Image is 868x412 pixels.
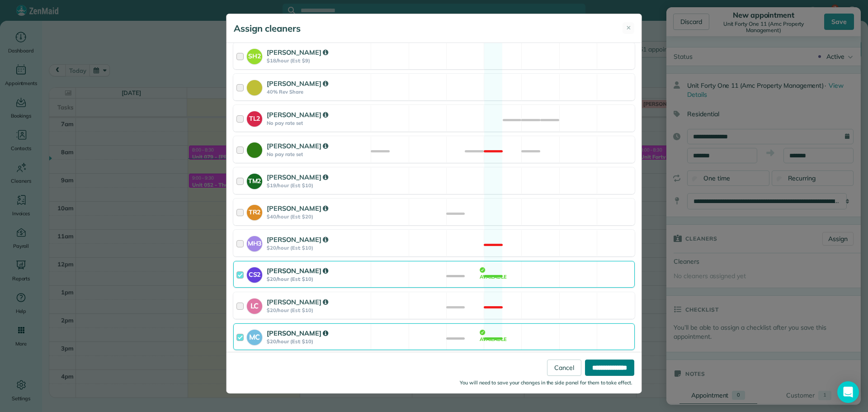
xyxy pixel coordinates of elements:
[267,245,368,251] strong: $20/hour (Est: $10)
[267,276,368,282] strong: $20/hour (Est: $10)
[267,235,328,244] strong: [PERSON_NAME]
[267,151,368,157] strong: No pay rate set
[267,307,368,313] strong: $20/hour (Est: $10)
[626,24,631,33] span: ✕
[267,142,328,150] strong: [PERSON_NAME]
[267,204,328,213] strong: [PERSON_NAME]
[267,173,328,181] strong: [PERSON_NAME]
[247,49,262,61] strong: SH2
[267,57,368,64] strong: $18/hour (Est: $9)
[247,267,262,279] strong: CS2
[267,110,328,119] strong: [PERSON_NAME]
[267,338,368,345] strong: $20/hour (Est: $10)
[267,89,368,95] strong: 40% Rev Share
[247,298,262,312] strong: LC
[547,360,581,376] a: Cancel
[267,266,328,275] strong: [PERSON_NAME]
[267,182,368,189] strong: $19/hour (Est: $10)
[267,79,328,88] strong: [PERSON_NAME]
[234,22,301,35] h5: Assign cleaners
[247,111,262,123] strong: TL2
[247,236,262,248] strong: MH3
[267,48,328,57] strong: [PERSON_NAME]
[267,329,328,337] strong: [PERSON_NAME]
[460,379,632,386] small: You will need to save your changes in the side panel for them to take effect.
[267,298,328,306] strong: [PERSON_NAME]
[267,213,368,220] strong: $40/hour (Est: $20)
[267,120,368,126] strong: No pay rate set
[837,381,859,403] div: Open Intercom Messenger
[247,330,262,343] strong: MC
[247,174,262,186] strong: TM2
[247,205,262,217] strong: TR2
